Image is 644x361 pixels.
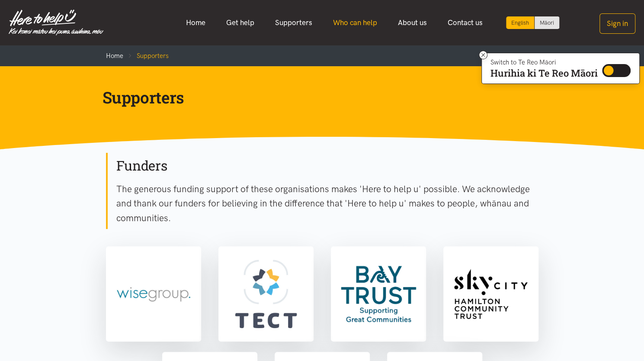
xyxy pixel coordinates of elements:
[437,13,493,32] a: Contact us
[506,16,560,29] div: Language toggle
[123,51,169,61] li: Supporters
[216,13,265,32] a: Get help
[333,248,424,340] img: Bay Trust
[535,16,559,29] a: Switch to Te Reo Māori
[218,246,314,342] a: TECT
[176,13,216,32] a: Home
[265,13,323,32] a: Supporters
[116,157,538,175] h2: Funders
[490,69,598,77] p: Hurihia ki Te Reo Māori
[331,246,426,342] a: Bay Trust
[103,87,528,108] h1: Supporters
[445,248,537,340] img: Sky City Community Trust
[388,13,437,32] a: About us
[116,182,538,226] p: The generous funding support of these organisations makes 'Here to help u' possible. We acknowled...
[506,16,535,29] div: Current language
[9,10,103,35] img: Home
[106,52,123,60] a: Home
[443,246,538,342] a: Sky City Community Trust
[220,248,312,340] img: TECT
[108,248,199,340] img: Wise Group
[490,60,598,65] p: Switch to Te Reo Māori
[106,246,201,342] a: Wise Group
[323,13,388,32] a: Who can help
[599,13,635,34] button: Sign in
